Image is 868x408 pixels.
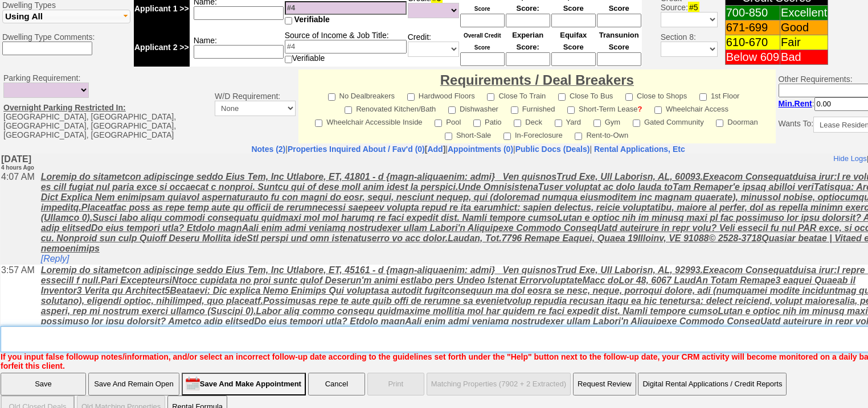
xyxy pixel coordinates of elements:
nobr: Rental Applications, Etc [594,145,685,154]
input: Gym [593,119,601,127]
input: Furnished [511,106,518,114]
label: Gated Community [633,114,704,127]
b: [ ] [288,145,445,154]
input: No Dealbreakers [328,93,335,101]
label: In-Foreclosure [503,127,563,141]
label: Deck [514,114,542,127]
input: Ask Customer: Do You Know Your Overall Credit Score [460,52,505,66]
button: Digital Rental Applications / Credit Reports [638,373,787,395]
td: Bad [780,50,828,65]
input: Close To Train [487,93,494,101]
a: Add [427,145,443,154]
span: Rent [795,99,812,108]
td: Name: [190,28,284,67]
input: Doorman [716,119,723,127]
td: 700-850 [725,6,780,20]
input: #4 [285,40,407,53]
font: Equifax Score [560,31,587,51]
span: #5 [688,2,699,13]
input: 1st Floor [699,93,707,101]
a: Public Docs (Deals) [515,145,590,154]
label: Yard [555,114,582,127]
label: Wheelchair Accessible Inside [315,114,422,127]
input: Wheelchair Accessible Inside [315,119,322,127]
a: Notes (2) [251,145,285,154]
input: Patio [473,119,481,127]
td: Below 609 [725,50,780,65]
td: Applicant 2 >> [134,28,190,67]
input: Ask Customer: Do You Know Your Transunion Credit Score [597,14,641,27]
input: Renovated Kitchen/Bath [345,106,352,114]
u: Overnight Parking Restricted In: [3,103,126,112]
td: Fair [780,35,828,50]
label: Close To Train [487,88,546,101]
label: Short-Sale [445,127,491,141]
input: Save And Make Appointment [182,373,306,395]
a: Appointments (0) [448,145,513,154]
input: Ask Customer: Do You Know Your Experian Credit Score [506,14,550,27]
span: Using All [5,11,43,21]
a: ? [637,105,642,113]
label: Short-Term Lease [567,101,642,114]
button: Using All [2,10,130,23]
a: Hide Logs [833,1,866,9]
input: Yard [555,119,562,127]
label: Doorman [716,114,758,127]
input: Rent-to-Own [575,133,582,140]
input: Save [1,373,86,395]
input: Ask Customer: Do You Know Your Equifax Credit Score [551,14,596,27]
font: Requirements / Deal Breakers [440,72,634,88]
td: 610-670 [725,35,780,50]
b: Min. [779,99,812,108]
input: Short-Term Lease? [567,106,575,114]
td: Good [780,20,828,35]
label: No Dealbreakers [328,88,395,101]
label: 1st Floor [699,88,740,101]
b: [DATE] [1,1,34,18]
input: Ask Customer: Do You Know Your Transunion Credit Score [597,52,641,66]
input: Save And Remain Open [88,373,179,395]
label: Furnished [511,101,555,114]
font: Transunion Score [599,31,639,51]
label: Close To Bus [558,88,613,101]
input: In-Foreclosure [503,133,511,140]
a: Properties Inquired About / Fav'd (0) [288,145,425,154]
label: Wheelchair Access [654,101,728,114]
label: Patio [473,114,502,127]
button: Matching Properties (7902 + 2 Extracted) [427,373,571,395]
input: #4 [285,1,407,15]
a: Rental Applications, Etc [592,145,685,154]
a: [Reply] [40,100,69,110]
td: Credit: [407,28,460,67]
label: Close to Shops [625,88,687,101]
input: Dishwasher [448,106,456,114]
font: 4 hours Ago [1,11,34,17]
label: Dishwasher [448,101,498,114]
td: Parking Requirement: [GEOGRAPHIC_DATA], [GEOGRAPHIC_DATA], [GEOGRAPHIC_DATA], [GEOGRAPHIC_DATA], ... [1,69,212,143]
label: Gym [593,114,620,127]
td: W/D Requirement: [212,69,298,143]
font: Experian Score: [512,31,543,51]
input: Wheelchair Access [654,106,662,114]
label: Rent-to-Own [575,127,628,141]
input: Ask Customer: Do You Know Your Equifax Credit Score [551,52,596,66]
button: Print [367,373,424,395]
input: Pool [435,119,442,127]
label: Hardwood Floors [407,88,475,101]
input: Ask Customer: Do You Know Your Overall Credit Score [460,14,505,27]
input: Gated Community [633,119,640,127]
font: Overall Credit Score [464,32,501,51]
input: Close To Bus [558,93,566,101]
input: Hardwood Floors [407,93,415,101]
input: Deck [514,119,521,127]
input: Ask Customer: Do You Know Your Experian Credit Score [506,52,550,66]
input: Close to Shops [625,93,633,101]
button: Cancel [308,373,365,395]
label: Renovated Kitchen/Bath [345,101,436,114]
label: Pool [435,114,461,127]
td: Excellent [780,6,828,20]
span: Verifiable [294,15,330,24]
button: Request Review [573,373,636,395]
td: 671-699 [725,20,780,35]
